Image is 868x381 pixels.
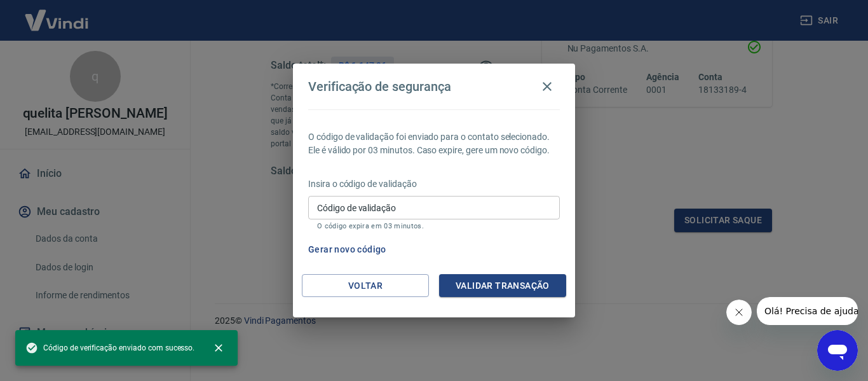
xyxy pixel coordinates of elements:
[817,330,858,371] iframe: Botão para abrir a janela de mensagens
[317,222,551,230] p: O código expira em 03 minutos.
[439,274,566,298] button: Validar transação
[8,9,107,19] span: Olá! Precisa de ajuda?
[303,238,391,261] button: Gerar novo código
[308,79,451,94] h4: Verificação de segurança
[25,342,194,354] span: Código de verificação enviado com sucesso.
[308,177,560,191] p: Insira o código de validação
[757,297,858,325] iframe: Mensagem da empresa
[205,334,233,362] button: close
[726,300,752,325] iframe: Fechar mensagem
[308,130,560,157] p: O código de validação foi enviado para o contato selecionado. Ele é válido por 03 minutos. Caso e...
[302,274,429,298] button: Voltar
